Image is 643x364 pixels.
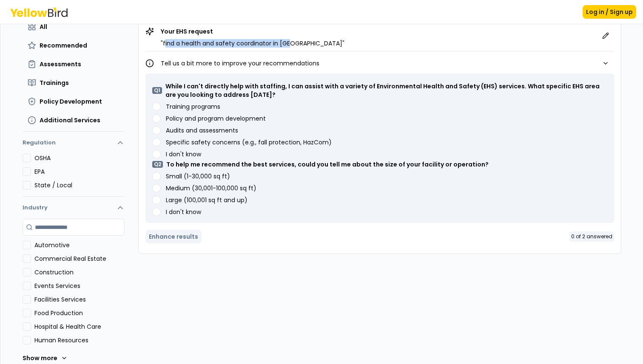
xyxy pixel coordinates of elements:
label: Small (1-30,000 sq ft) [166,173,230,179]
p: Tell us a bit more to improve your recommendations [161,59,319,68]
button: Recommended [23,38,125,53]
label: Events Services [34,282,125,290]
label: Training programs [166,104,220,110]
label: OSHA [34,154,125,162]
p: " find a health and safety coordinator in [GEOGRAPHIC_DATA] " [161,39,344,48]
label: EPA [34,167,125,176]
button: Assessments [23,56,125,72]
span: Assessments [40,60,81,68]
label: Commercial Real Estate [34,254,125,263]
p: While I can't directly help with staffing, I can assist with a variety of Environmental Health an... [165,82,607,99]
p: Your EHS request [161,27,344,36]
label: Large (100,001 sq ft and up) [166,197,248,203]
label: Policy and program development [166,116,266,121]
p: To help me recommend the best services, could you tell me about the size of your facility or oper... [166,160,489,169]
button: Log in / Sign up [583,5,636,19]
span: Additional Services [40,116,100,124]
label: State / Local [34,181,125,189]
span: All [40,23,47,31]
button: Regulation [23,135,125,154]
div: 0 of 2 answered [569,231,614,242]
label: Food Production [34,309,125,317]
p: Q 2 [152,161,163,168]
label: Audits and assessments [166,127,238,133]
label: Facilities Services [34,295,125,304]
button: Policy Development [23,94,125,109]
span: Policy Development [40,97,102,106]
label: I don't know [166,151,201,157]
label: Human Resources [34,336,125,344]
label: Hospital & Health Care [34,322,125,331]
label: Construction [34,268,125,277]
button: All [23,19,125,34]
span: Recommended [40,41,87,50]
div: Regulation [23,154,125,196]
button: Additional Services [23,113,125,128]
button: Industry [23,197,125,219]
button: Trainings [23,75,125,90]
span: Trainings [40,79,69,87]
label: I don't know [166,209,201,215]
label: Medium (30,001-100,000 sq ft) [166,185,256,191]
label: Specific safety concerns (e.g., fall protection, HazCom) [166,139,332,145]
label: Automotive [34,241,125,249]
p: Q 1 [152,87,162,94]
